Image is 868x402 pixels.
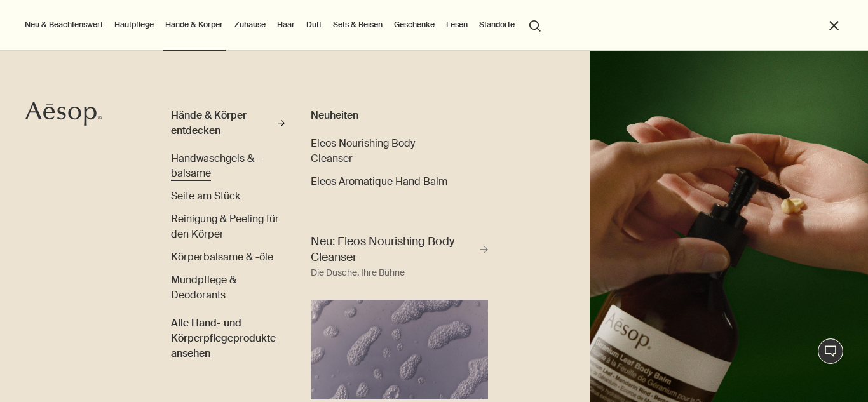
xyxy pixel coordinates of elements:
span: Alle Hand- und Körperpflegeprodukte ansehen [171,316,285,361]
a: Lesen [444,17,470,32]
a: Haar [275,17,297,32]
a: Neu: Eleos Nourishing Body Cleanser Die Dusche, Ihre BühneBody cleanser foam in purple background [308,231,491,399]
span: Neu: Eleos Nourishing Body Cleanser [311,234,477,265]
span: Reinigung & Peeling für den Körper [171,212,279,241]
span: Handwaschgels & -balsame [171,152,261,180]
a: Hände & Körper [163,17,226,32]
a: Eleos Aromatique Hand Balm [311,174,447,189]
a: Hautpflege [112,17,156,32]
span: Körperbalsame & -öle [171,250,273,264]
div: Neuheiten [311,108,450,123]
span: Eleos Aromatique Hand Balm [311,175,447,188]
a: Zuhause [232,17,268,32]
button: Live-Support Chat [818,338,843,364]
span: Mundpflege & Deodorants [171,273,236,302]
a: Duft [304,17,324,32]
a: Reinigung & Peeling für den Körper [171,211,285,242]
svg: Aesop [25,101,102,126]
a: Alle Hand- und Körperpflegeprodukte ansehen [171,311,285,361]
a: Körperbalsame & -öle [171,250,273,265]
button: Neu & Beachtenswert [22,17,105,32]
a: Mundpflege & Deodorants [171,272,285,303]
span: Seife am Stück [171,189,240,203]
img: A hand holding the pump dispensing Geranium Leaf Body Balm on to hand. [590,51,868,402]
button: Menüpunkt "Suche" öffnen [524,13,546,37]
a: Seife am Stück [171,189,240,204]
a: Aesop [22,98,105,133]
div: Die Dusche, Ihre Bühne [311,265,405,281]
a: Handwaschgels & -balsame [171,151,285,182]
a: Eleos Nourishing Body Cleanser [311,136,450,166]
a: Geschenke [391,17,437,32]
a: Hände & Körper entdecken [171,108,285,144]
a: Sets & Reisen [330,17,385,32]
button: Standorte [477,17,517,32]
span: Eleos Nourishing Body Cleanser [311,137,415,165]
button: Schließen Sie das Menü [827,18,841,33]
div: Hände & Körper entdecken [171,108,275,138]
